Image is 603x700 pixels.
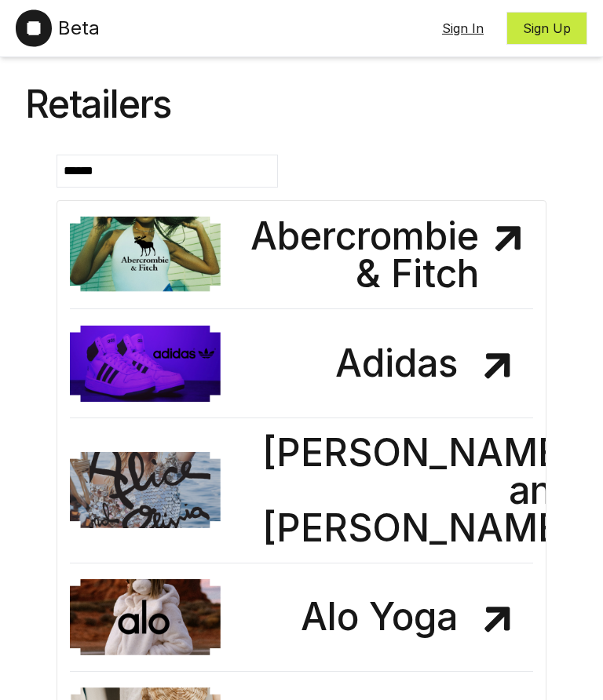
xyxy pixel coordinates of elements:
[335,345,533,382] h2: Adidas
[301,598,533,636] h2: Alo Yoga
[70,579,221,655] img: Alo Yoga
[70,213,533,296] a: Abercrombie & Fitch
[506,12,587,45] button: Sign Up
[70,217,221,293] img: Abercrombie & Fitch
[70,322,533,405] a: Adidas
[25,67,578,142] div: Retailers
[70,576,533,658] a: Alo Yoga
[70,452,221,528] img: Alice and Olivia
[16,9,52,47] img: Outset Logo
[58,16,100,41] span: Beta
[70,431,533,550] a: [PERSON_NAME] and [PERSON_NAME]
[426,12,500,45] button: Sign In
[70,325,221,402] img: Adidas
[227,217,533,293] h2: Abercrombie & Fitch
